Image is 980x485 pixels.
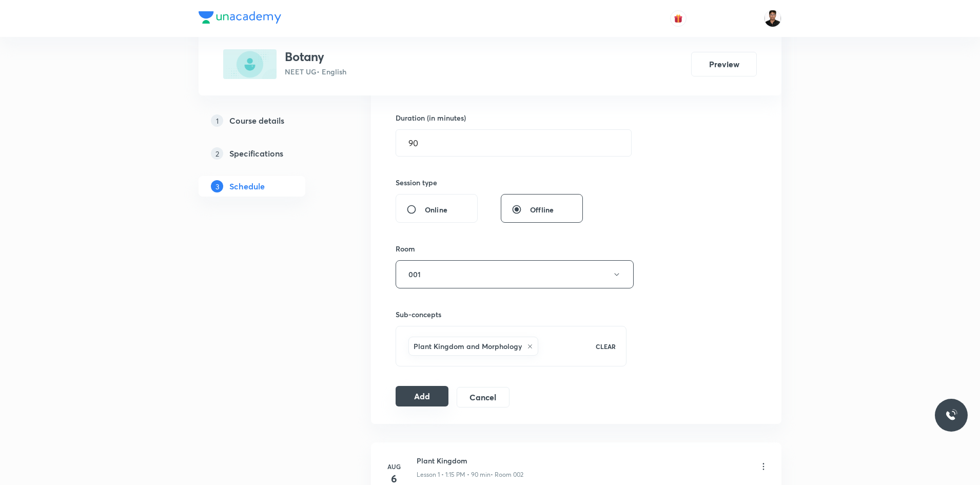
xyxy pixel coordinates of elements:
[691,52,757,76] button: Preview
[596,342,616,351] p: CLEAR
[674,14,683,23] img: avatar
[396,309,626,320] h6: Sub-concepts
[396,130,631,156] input: 90
[396,243,415,254] h6: Room
[285,49,346,64] h3: Botany
[396,386,448,406] button: Add
[425,204,447,215] span: Online
[396,177,437,188] h6: Session type
[223,49,277,79] img: DBD3933A-567C-4556-AD58-1961687ED0F4_plus.png
[491,470,523,479] p: • Room 002
[229,147,283,160] h5: Specifications
[199,110,338,131] a: 1Course details
[417,455,523,466] h6: Plant Kingdom
[199,11,281,26] a: Company Logo
[670,10,687,27] button: avatar
[211,147,223,160] p: 2
[764,10,781,27] img: Faisal Adeeb
[211,114,223,127] p: 1
[199,11,281,24] img: Company Logo
[530,204,554,215] span: Offline
[229,114,284,127] h5: Course details
[229,180,265,192] h5: Schedule
[417,470,491,479] p: Lesson 1 • 1:15 PM • 90 min
[396,112,466,123] h6: Duration (in minutes)
[457,387,509,408] button: Cancel
[199,143,338,164] a: 2Specifications
[945,409,957,421] img: ttu
[285,66,346,77] p: NEET UG • English
[396,260,634,288] button: 001
[414,341,522,352] h6: Plant Kingdom and Morphology
[384,462,404,471] h6: Aug
[211,180,223,192] p: 3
